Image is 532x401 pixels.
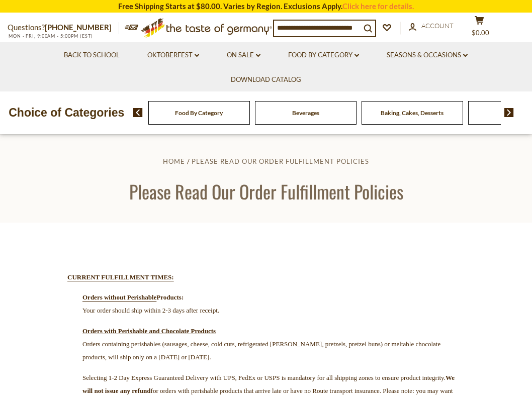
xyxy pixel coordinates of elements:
a: Food By Category [175,109,223,117]
strong: Products: [156,293,184,301]
a: On Sale [227,50,260,61]
a: Account [409,21,454,32]
span: Orders containing perishables (sausages, cheese, cold cuts, refrigerated [PERSON_NAME], pretzels,... [82,340,440,361]
span: MON - FRI, 9:00AM - 5:00PM (EST) [8,33,93,39]
a: Beverages [292,109,319,117]
a: Back to School [64,50,120,61]
span: Orders with Perishable and Chocolate Products [82,327,216,335]
span: $0.00 [472,29,489,37]
strong: Orders without Perishable [82,293,156,301]
span: Account [421,22,454,30]
a: Seasons & Occasions [387,50,468,61]
a: Food By Category [288,50,359,61]
a: Oktoberfest [147,50,199,61]
a: Home [163,157,185,165]
span: Your order should ship within 2-3 days after receipt. [82,307,219,314]
p: Questions? [8,21,119,34]
button: $0.00 [464,16,494,41]
a: Baking, Cakes, Desserts [381,109,444,117]
img: next arrow [504,108,514,117]
a: Please Read Our Order Fulfillment Policies [192,157,369,165]
a: Download Catalog [231,74,301,85]
a: [PHONE_NUMBER] [45,23,112,32]
a: Click here for details. [342,2,414,11]
h1: Please Read Our Order Fulfillment Policies [31,180,501,203]
strong: CURRENT FULFILLMENT TIMES: [67,273,174,281]
img: previous arrow [133,108,143,117]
